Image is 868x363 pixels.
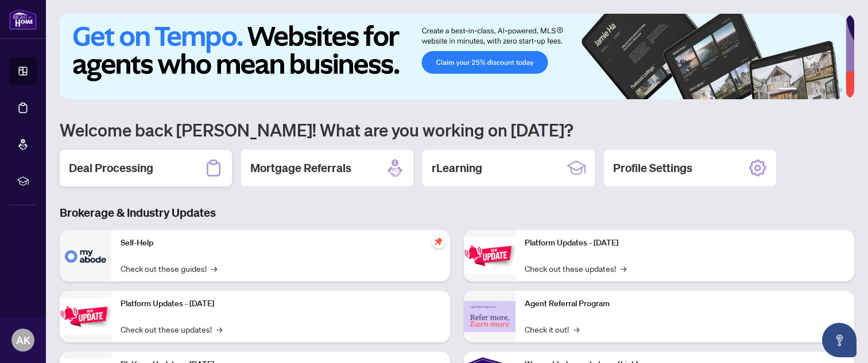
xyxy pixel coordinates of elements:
button: 6 [838,88,843,92]
button: 1 [778,88,797,92]
span: → [216,323,222,335]
span: AK [16,332,30,348]
p: Self-Help [121,237,441,249]
span: pushpin [432,235,445,248]
a: Check out these updates!→ [121,323,222,335]
h2: Profile Settings [613,160,692,176]
button: 3 [811,88,815,92]
h3: Brokerage & Industry Updates [60,205,854,221]
h2: rLearning [432,160,482,176]
button: Open asap [822,323,857,357]
p: Agent Referral Program [525,298,845,310]
span: → [621,262,626,275]
img: logo [9,9,37,30]
button: 2 [801,88,806,92]
img: Platform Updates - September 16, 2025 [60,298,111,334]
button: 5 [829,88,834,92]
button: 4 [820,88,824,92]
img: Slide 0 [60,14,846,99]
span: → [211,262,217,275]
img: Platform Updates - June 23, 2025 [464,237,516,274]
span: → [573,323,579,335]
a: Check it out!→ [525,323,579,335]
p: Platform Updates - [DATE] [121,298,441,310]
a: Check out these updates!→ [525,262,626,275]
img: Self-Help [60,230,111,282]
a: Check out these guides!→ [121,262,217,275]
h2: Deal Processing [69,160,153,176]
h1: Welcome back [PERSON_NAME]! What are you working on [DATE]? [60,119,854,140]
p: Platform Updates - [DATE] [525,237,845,249]
h2: Mortgage Referrals [250,160,351,176]
img: Agent Referral Program [464,301,516,333]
